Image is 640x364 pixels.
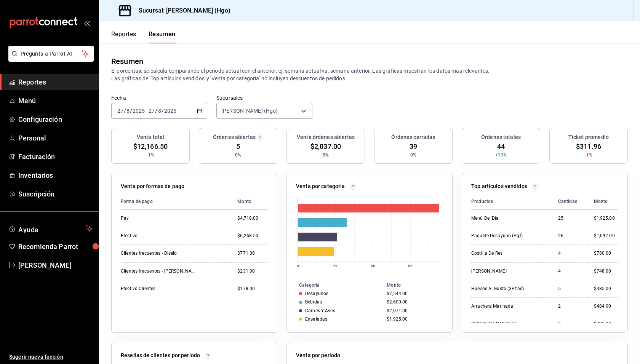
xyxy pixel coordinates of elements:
[384,281,452,289] th: Monto
[5,55,94,63] a: Pregunta a Parrot AI
[495,152,507,158] span: +13%
[387,316,440,322] div: $1,925.00
[471,321,546,327] div: Chilaquiles Naturales
[132,108,145,114] input: ----
[121,351,200,359] p: Reseñas de clientes por periodo
[133,141,168,152] span: $12,166.50
[471,233,546,239] div: Paquete Desayuno (Pqt)
[471,250,546,257] div: Costilla De Res
[162,108,164,114] span: /
[410,141,417,152] span: 39
[21,50,82,58] span: Pregunta a Parrot AI
[18,170,93,180] span: Inventarios
[296,182,345,190] p: Venta por categoría
[305,308,335,313] div: Carnes Y Aves
[387,299,440,305] div: $2,600.00
[137,133,164,141] h3: Venta total
[111,56,143,67] div: Resumen
[333,264,338,268] text: 2K
[408,264,413,268] text: 6K
[221,107,278,115] span: [PERSON_NAME] (Hgo)
[148,108,155,114] input: --
[594,215,618,222] div: $1,925.00
[471,193,552,210] th: Productos
[594,303,618,310] div: $484.00
[568,133,609,141] h3: Ticket promedio
[410,152,416,158] span: 0%
[237,215,268,222] div: $4,718.00
[296,351,340,359] p: Venta por periodo
[155,108,157,114] span: /
[158,108,162,114] input: --
[121,215,197,222] div: Pay
[124,108,126,114] span: /
[126,108,130,114] input: --
[235,152,241,158] span: 0%
[121,182,184,190] p: Venta por formas de pago
[471,268,546,275] div: [PERSON_NAME]
[471,286,546,292] div: Huevos Al Gusto (3Pzas).
[471,182,527,190] p: Top artículos vendidos
[558,303,582,310] div: 2
[121,250,197,257] div: Clientes frecuentes - Diselo
[18,114,93,125] span: Configuración
[391,133,435,141] h3: Órdenes cerradas
[237,268,268,275] div: $231.00
[164,108,177,114] input: ----
[594,233,618,239] div: $1,092.00
[213,133,256,141] h3: Órdenes abiertas
[18,241,93,252] span: Recomienda Parrot
[497,141,505,152] span: 44
[323,152,329,158] span: 0%
[117,108,124,114] input: --
[594,286,618,292] div: $485.00
[594,250,618,257] div: $780.00
[236,141,240,152] span: 5
[111,95,207,101] label: Fecha
[558,268,582,275] div: 4
[305,291,328,296] div: Desayunos
[305,316,327,322] div: Ensaladas
[9,353,93,361] span: Sugerir nueva función
[585,152,592,158] span: -1%
[18,224,83,233] span: Ayuda
[237,233,268,239] div: $6,268.50
[18,260,93,270] span: [PERSON_NAME]
[297,264,299,268] text: 0
[18,96,93,106] span: Menú
[121,286,197,292] div: Efectivo Clientes
[18,152,93,162] span: Facturación
[133,6,230,15] h3: Sucursal: [PERSON_NAME] (Hgo)
[310,141,341,152] span: $2,037.00
[471,215,546,222] div: Menú Del Día
[121,233,197,239] div: Efectivo
[216,95,312,101] label: Sucursales
[111,67,628,82] p: El porcentaje se calcula comparando el período actual con el anterior, ej. semana actual vs. sema...
[237,250,268,257] div: $771.00
[84,20,90,26] button: open_drawer_menu
[18,133,93,143] span: Personal
[111,30,176,43] div: navigation tabs
[287,281,384,289] th: Categoría
[146,108,147,114] span: -
[18,189,93,199] span: Suscripción
[558,321,582,327] div: 3
[471,303,546,310] div: Arrachera Marinada
[481,133,521,141] h3: Órdenes totales
[594,321,618,327] div: $426.00
[121,268,197,275] div: Clientes frecuentes - [PERSON_NAME]
[147,152,154,158] span: -1%
[130,108,132,114] span: /
[387,308,440,313] div: $2,071.00
[594,268,618,275] div: $748.00
[231,193,268,210] th: Monto
[558,286,582,292] div: 5
[558,233,582,239] div: 26
[237,286,268,292] div: $178.00
[18,77,93,87] span: Reportes
[576,141,601,152] span: $311.96
[111,30,136,43] button: Reportes
[305,299,322,305] div: Bebidas
[588,193,618,210] th: Monto
[387,291,440,296] div: $7,544.00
